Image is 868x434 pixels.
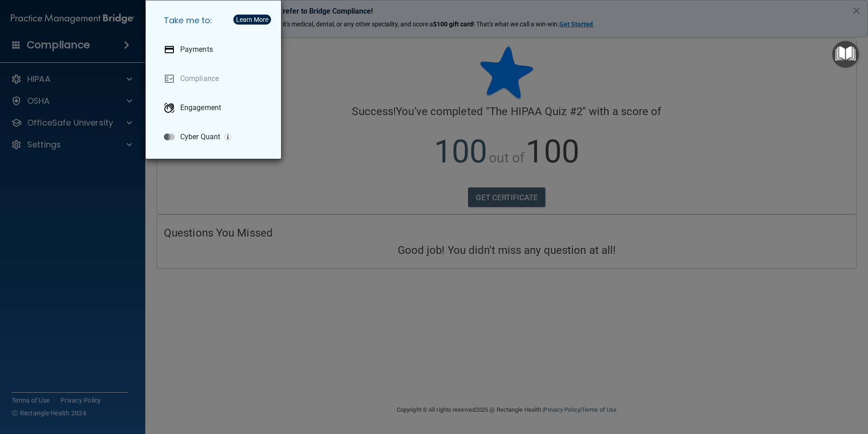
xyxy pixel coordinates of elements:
a: Payments [157,37,274,62]
a: Engagement [157,95,274,121]
button: Open Resource Center [832,41,859,68]
a: Cyber Quant [157,124,274,150]
p: Engagement [180,103,221,112]
a: Compliance [157,66,274,91]
p: Cyber Quant [180,132,220,141]
h5: Take me to: [157,8,274,33]
button: Learn More [233,15,271,25]
p: Payments [180,45,213,54]
div: Learn More [236,16,268,23]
